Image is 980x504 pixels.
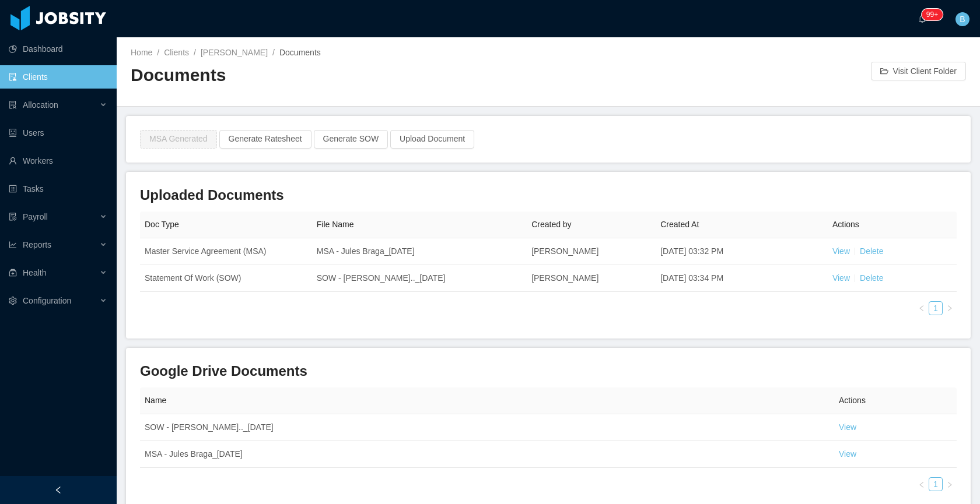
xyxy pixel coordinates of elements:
[832,246,850,256] a: View
[946,481,953,488] i: icon: right
[145,396,166,405] span: Name
[140,265,312,292] td: Statement Of Work (SOW)
[279,48,321,57] span: Documents
[832,273,850,283] a: View
[9,297,17,305] i: icon: setting
[23,100,58,110] span: Allocation
[312,265,527,292] td: SOW - [PERSON_NAME].._[DATE]
[140,130,217,149] button: MSA Generated
[23,296,71,305] span: Configuration
[9,149,107,172] a: icon: userWorkers
[960,12,965,26] span: B
[660,220,699,229] span: Created At
[23,240,51,249] span: Reports
[943,477,957,491] li: Next Page
[157,48,159,57] span: /
[915,301,929,315] li: Previous Page
[918,15,926,23] i: icon: bell
[860,246,883,256] a: Delete
[9,37,107,61] a: icon: pie-chartDashboard
[9,65,107,89] a: icon: auditClients
[918,305,925,312] i: icon: left
[839,449,856,459] a: View
[531,220,571,229] span: Created by
[922,9,943,20] sup: 245
[656,265,828,292] td: [DATE] 03:34 PM
[145,220,179,229] span: Doc Type
[9,213,17,221] i: icon: file-protect
[312,238,527,265] td: MSA - Jules Braga_[DATE]
[839,396,866,405] span: Actions
[527,238,656,265] td: [PERSON_NAME]
[272,48,275,57] span: /
[9,269,17,277] i: icon: medicine-box
[929,478,942,491] a: 1
[9,101,17,109] i: icon: solution
[9,177,107,200] a: icon: profileTasks
[943,301,957,315] li: Next Page
[140,362,957,380] h3: Google Drive Documents
[140,414,834,441] td: SOW - [PERSON_NAME].._[DATE]
[946,305,953,312] i: icon: right
[839,422,856,432] a: View
[140,441,834,468] td: MSA - Jules Braga_[DATE]
[201,48,268,57] a: [PERSON_NAME]
[194,48,196,57] span: /
[929,301,943,315] li: 1
[140,238,312,265] td: Master Service Agreement (MSA)
[219,130,311,149] button: Generate Ratesheet
[871,62,966,80] button: icon: folder-openVisit Client Folder
[929,477,943,491] li: 1
[131,48,152,57] a: Home
[860,273,883,283] a: Delete
[656,238,828,265] td: [DATE] 03:32 PM
[390,130,474,149] button: Upload Document
[527,265,656,292] td: [PERSON_NAME]
[314,130,388,149] button: Generate SOW
[9,121,107,144] a: icon: robotUsers
[918,481,925,488] i: icon: left
[317,220,354,229] span: File Name
[9,241,17,249] i: icon: line-chart
[131,64,548,87] h2: Documents
[929,302,942,315] a: 1
[832,220,859,229] span: Actions
[140,186,957,205] h3: Uploaded Documents
[23,212,48,221] span: Payroll
[23,268,46,277] span: Health
[915,477,929,491] li: Previous Page
[164,48,189,57] a: Clients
